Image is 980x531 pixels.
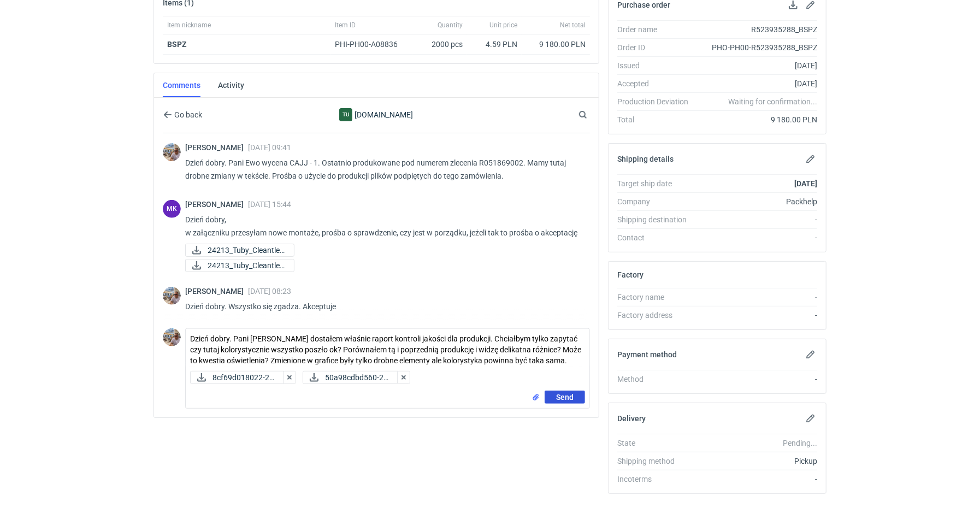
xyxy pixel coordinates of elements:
[335,39,408,50] div: PHI-PH00-A08836
[172,111,202,119] span: Go back
[167,21,211,29] span: Item nickname
[163,200,181,218] div: Martyna Kozyra
[617,474,697,485] div: Incoterms
[208,259,285,272] span: 24213_Tuby_Cleantle_...
[489,21,517,29] span: Unit price
[163,73,200,97] a: Comments
[185,259,294,272] div: 24213_Tuby_Cleantle_montaz_V10.PDF
[617,438,697,449] div: State
[697,292,817,303] div: -
[185,244,294,257] div: 24213_Tuby_Cleantle_montaz_V10_UV.PDF
[697,60,817,71] div: [DATE]
[617,155,674,163] h2: Shipping details
[212,371,276,383] span: 8cf69d018022-20...
[697,232,817,243] div: -
[697,474,817,485] div: -
[185,300,581,313] p: Dzień dobry. Wszystko się zgadza. Akceptuje
[471,39,517,50] div: 4.59 PLN
[617,292,697,303] div: Factory name
[794,179,817,188] strong: [DATE]
[697,214,817,225] div: -
[697,374,817,385] div: -
[248,287,291,296] span: [DATE] 08:23
[617,78,697,89] div: Accepted
[339,108,352,121] figcaption: Tu
[167,40,187,49] a: BSPZ
[617,114,697,125] div: Total
[545,391,585,404] button: Send
[163,200,181,218] figcaption: MK
[617,310,697,321] div: Factory address
[697,114,817,125] div: 9 180.00 PLN
[303,371,399,384] div: 50a98cdbd560-20241218_133800.jpg
[617,178,697,189] div: Target ship date
[163,287,181,305] img: Michał Palasek
[728,96,817,107] em: Waiting for confirmation...
[617,214,697,225] div: Shipping destination
[617,374,697,385] div: Method
[185,143,248,152] span: [PERSON_NAME]
[208,244,285,256] span: 24213_Tuby_Cleantle_...
[697,42,817,53] div: PHO-PH00-R523935288_BSPZ
[287,108,466,121] div: [DOMAIN_NAME]
[560,21,586,29] span: Net total
[617,196,697,207] div: Company
[697,78,817,89] div: [DATE]
[576,108,611,121] input: Search
[697,310,817,321] div: -
[617,60,697,71] div: Issued
[163,143,181,161] img: Michał Palasek
[526,39,586,50] div: 9 180.00 PLN
[185,259,294,272] a: 24213_Tuby_Cleantle_...
[804,348,817,361] button: Edit payment method
[190,371,285,384] button: 8cf69d018022-20...
[617,350,677,359] h2: Payment method
[248,200,291,209] span: [DATE] 15:44
[617,1,670,9] h2: Purchase order
[804,412,817,425] button: Edit delivery details
[804,152,817,166] button: Edit shipping details
[617,270,644,279] h2: Factory
[218,73,244,97] a: Activity
[697,24,817,35] div: R523935288_BSPZ
[185,287,248,296] span: [PERSON_NAME]
[617,456,697,467] div: Shipping method
[325,371,390,383] span: 50a98cdbd560-20...
[339,108,352,121] div: Tuby.com.pl
[190,371,285,384] div: 8cf69d018022-20250811_111701.jpg
[412,34,467,55] div: 2000 pcs
[556,393,574,401] span: Send
[186,329,589,367] textarea: Dzień dobry. Pani [PERSON_NAME] dostałem właśnie raport kontroli jakości dla produkcji. Chciałbym...
[697,196,817,207] div: Packhelp
[697,456,817,467] div: Pickup
[185,156,581,182] p: Dzień dobry. Pani Ewo wycena CAJJ - 1. Ostatnio produkowane pod numerem zlecenia R051869002. Mamy...
[617,96,697,107] div: Production Deviation
[163,328,181,346] img: Michał Palasek
[783,439,817,447] em: Pending...
[438,21,463,29] span: Quantity
[617,414,646,423] h2: Delivery
[163,108,203,121] button: Go back
[185,200,248,209] span: [PERSON_NAME]
[185,244,294,257] a: 24213_Tuby_Cleantle_...
[335,21,356,29] span: Item ID
[617,24,697,35] div: Order name
[617,232,697,243] div: Contact
[303,371,399,384] button: 50a98cdbd560-20...
[185,213,581,239] p: Dzień dobry, w załączniku przesyłam nowe montaże, prośba o sprawdzenie, czy jest w porządku, jeże...
[617,42,697,53] div: Order ID
[248,143,291,152] span: [DATE] 09:41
